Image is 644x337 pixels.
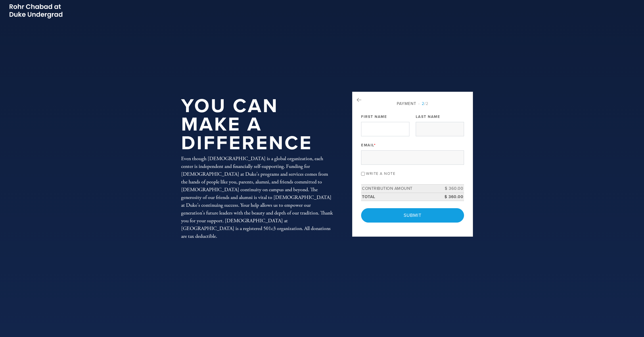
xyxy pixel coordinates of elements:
h1: You Can Make a Difference [181,97,333,153]
div: Even though [DEMOGRAPHIC_DATA] is a global organization, each center is independent and financial... [181,155,333,240]
td: $ 360.00 [438,184,464,193]
span: 2 [422,101,424,106]
label: Email [361,143,376,148]
td: $ 360.00 [438,193,464,201]
td: Contribution Amount [361,184,438,193]
span: /2 [418,101,428,106]
label: Write a note [366,171,395,176]
span: This field is required. [374,143,376,148]
img: Picture2_0.png [9,3,63,19]
div: Payment [361,101,464,107]
td: Total [361,193,438,201]
label: First Name [361,114,387,119]
input: Submit [361,208,464,223]
label: Last Name [416,114,440,119]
